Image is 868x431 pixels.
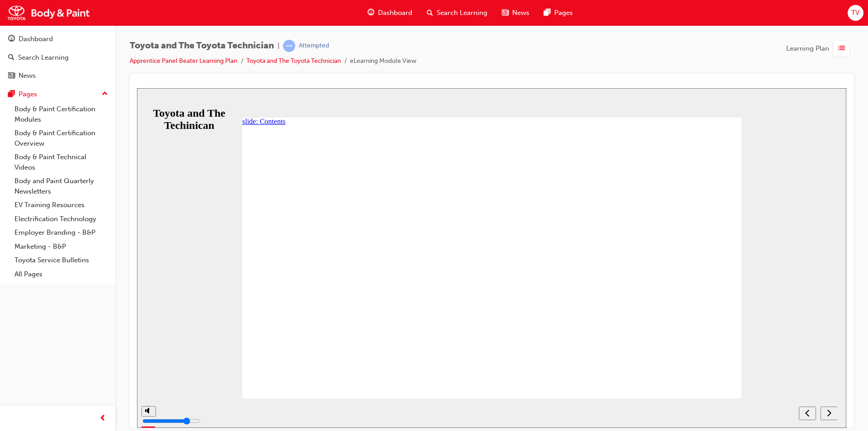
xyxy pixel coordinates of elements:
a: Electrification Technology [11,212,112,226]
span: Learning Plan [786,43,829,54]
span: up-icon [102,88,108,100]
button: volume [5,318,19,328]
a: search-iconSearch Learning [420,4,495,22]
a: Marketing - B&P [11,240,112,254]
span: Search Learning [437,8,487,18]
span: search-icon [8,54,14,62]
img: Trak [5,3,93,23]
button: DashboardSearch LearningNews [4,29,112,86]
a: Body & Paint Technical Videos [11,150,112,174]
a: EV Training Resources [11,198,112,212]
span: guage-icon [368,7,374,19]
button: PREV [662,318,679,332]
span: search-icon [427,7,433,19]
div: Pages [19,89,37,99]
span: | [278,41,279,51]
div: Search Learning [18,52,69,63]
nav: slide navigation [662,310,700,340]
a: news-iconNews [495,4,537,22]
span: pages-icon [8,90,15,99]
a: Search Learning [4,49,112,66]
span: prev-icon [99,413,106,424]
a: Body & Paint Certification Modules [11,102,112,126]
button: TV [848,5,863,21]
a: All Pages [11,267,112,281]
span: guage-icon [8,35,15,43]
button: Learning Plan [786,40,854,57]
a: Toyota and The Toyota Technician [246,57,341,65]
div: Attempted [299,42,329,50]
a: Body and Paint Quarterly Newsletters [11,174,112,198]
span: TV [851,8,859,18]
a: Body & Paint Certification Overview [11,126,112,150]
a: Toyota Service Bulletins [11,253,112,267]
span: Pages [554,8,573,18]
a: News [4,67,112,84]
button: Pages [4,86,112,103]
span: news-icon [502,7,509,19]
span: list-icon [838,43,845,54]
div: Dashboard [19,34,53,44]
span: News [512,8,529,18]
a: Apprentice Panel Beater Learning Plan [130,57,237,65]
a: Employer Branding - B&P [11,226,112,240]
a: guage-iconDashboard [360,4,420,22]
a: Dashboard [4,31,112,47]
button: NEXT [684,318,701,332]
a: pages-iconPages [537,4,580,22]
li: eLearning Module View [350,56,416,66]
span: Toyota and The Toyota Technician [130,41,274,51]
div: News [19,71,36,81]
input: volume [5,329,64,336]
span: news-icon [8,72,15,80]
div: misc controls [5,310,18,340]
span: pages-icon [544,7,551,19]
span: learningRecordVerb_ATTEMPT-icon [283,40,295,52]
span: Dashboard [378,8,412,18]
